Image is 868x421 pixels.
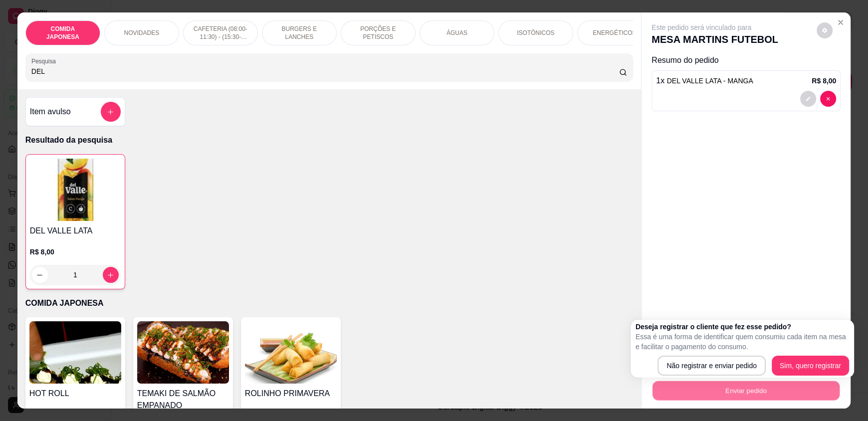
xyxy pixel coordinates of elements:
[349,25,407,41] p: PORÇÕES E PETISCOS
[593,29,636,37] p: ENERGÉTICOS
[800,91,816,107] button: decrease-product-quantity
[137,321,229,384] img: product-image
[833,14,849,30] button: Close
[651,54,841,66] p: Resumo do pedido
[192,25,249,41] p: CAFETERIA (08:00-11:30) - (15:30-18:00)
[29,388,121,400] h4: HOT ROLL
[30,225,121,237] h4: DEL VALLE LATA
[137,388,229,412] h4: TEMAKI DE SALMÃO EMPANADO
[30,159,121,221] img: product-image
[34,25,92,41] p: COMIDA JAPONESA
[25,297,633,309] p: COMIDA JAPONESA
[25,134,633,146] p: Resultado da pesquisa
[270,25,328,41] p: BURGERS E LANCHES
[30,106,71,118] h4: Item avulso
[29,321,121,384] img: product-image
[31,66,620,76] input: Pesquisa
[667,77,753,85] span: DEL VALLE LATA - MANGA
[245,321,337,384] img: product-image
[656,75,753,87] p: 1 x
[517,29,554,37] p: ISOTÔNICOS
[636,332,849,352] p: Essa é uma forma de identificar quem consumiu cada item na mesa e facilitar o pagamento do consumo.
[651,22,778,32] p: Este pedido será vinculado para
[446,29,467,37] p: ÁGUAS
[101,102,121,122] button: add-separate-item
[245,388,337,400] h4: ROLINHO PRIMAVERA
[657,356,766,376] button: Não registrar e enviar pedido
[636,322,849,332] h2: Deseja registrar o cliente que fez esse pedido?
[772,356,849,376] button: Sim, quero registrar
[817,22,833,38] button: decrease-product-quantity
[31,57,59,65] label: Pesquisa
[652,381,840,400] button: Enviar pedido
[812,76,836,86] p: R$ 8,00
[651,32,778,46] p: MESA MARTINS FUTEBOL
[30,247,121,257] p: R$ 8,00
[124,29,159,37] p: NOVIDADES
[820,91,836,107] button: decrease-product-quantity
